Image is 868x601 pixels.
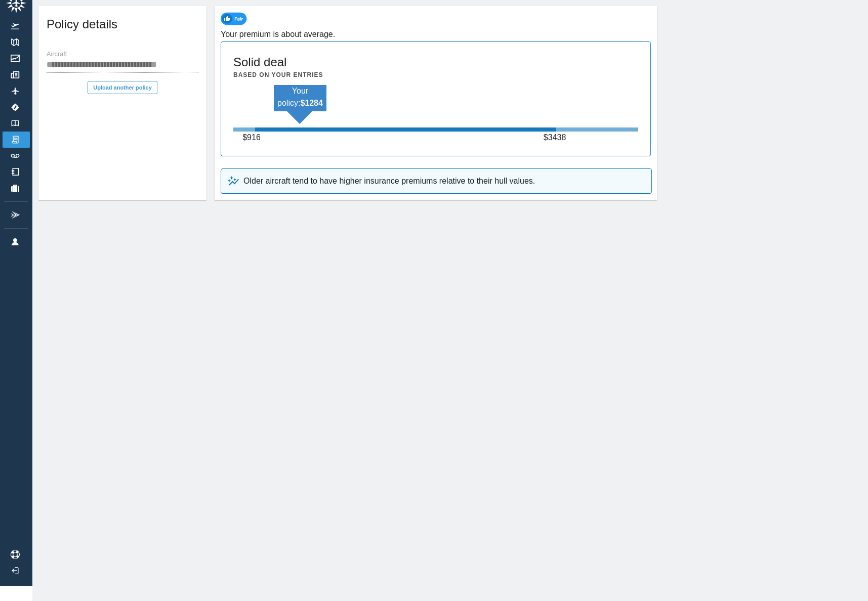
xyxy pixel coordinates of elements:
[221,27,651,41] h6: Your premium is about average.
[233,70,323,80] h6: Based on your entries
[242,132,268,144] p: $ 916
[38,6,206,47] div: Policy details
[243,175,535,187] p: Older aircraft tend to have higher insurance premiums relative to their hull values.
[221,12,250,25] img: fair-policy-chip-16a22df130daad956e14.svg
[227,175,239,187] img: uptrend-and-star-798e9c881b4915e3b082.svg
[300,99,323,107] b: $ 1284
[233,54,286,70] h5: Solid deal
[274,85,326,109] p: Your policy:
[47,50,67,59] label: Aircraft
[88,81,157,94] button: Upload another policy
[544,132,569,144] p: $ 3438
[47,16,117,32] h5: Policy details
